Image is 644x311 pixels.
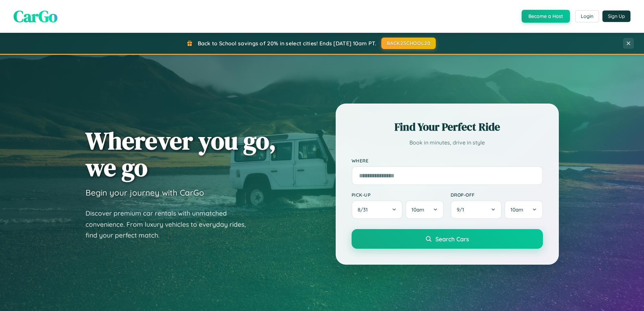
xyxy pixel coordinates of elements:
label: Pick-up [352,192,444,198]
h2: Find Your Perfect Ride [352,119,543,134]
span: CarGo [14,5,57,27]
button: 10am [405,200,444,219]
h3: Begin your journey with CarGo [86,187,204,198]
span: Search Cars [435,235,469,243]
span: 10am [510,206,523,213]
button: Search Cars [352,229,543,249]
span: Back to School savings of 20% in select cities! Ends [DATE] 10am PT. [198,40,376,47]
h1: Wherever you go, we go [86,127,276,181]
p: Book in minutes, drive in style [352,138,543,148]
span: 9 / 1 [457,206,468,213]
label: Drop-off [451,192,543,198]
label: Where [352,158,543,163]
button: Login [575,10,599,22]
button: 8/31 [352,200,403,219]
button: 9/1 [451,200,502,219]
p: Discover premium car rentals with unmatched convenience. From luxury vehicles to everyday rides, ... [86,208,255,241]
span: 10am [411,206,424,213]
button: Become a Host [522,10,570,23]
span: 8 / 31 [358,206,371,213]
button: BACK2SCHOOL20 [381,38,436,49]
button: Sign Up [602,10,630,22]
button: 10am [504,200,543,219]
